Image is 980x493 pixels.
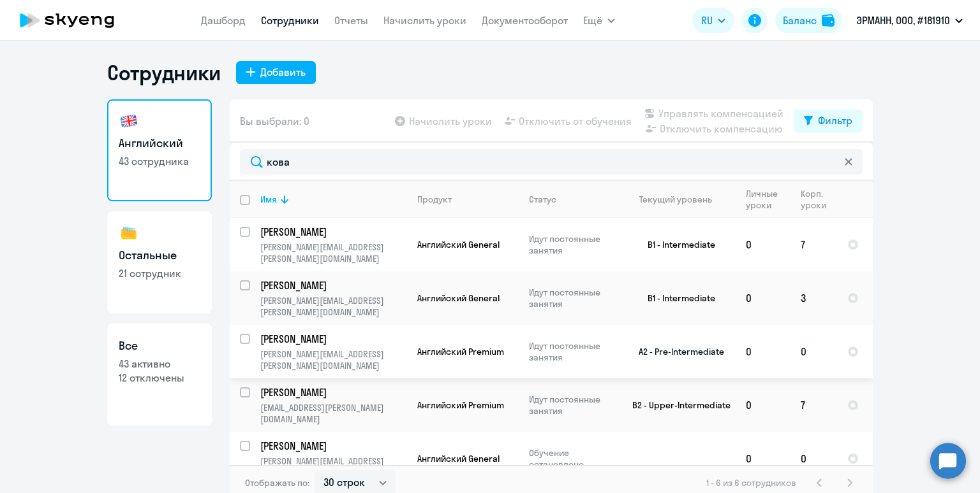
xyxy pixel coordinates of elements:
[529,233,616,256] p: Идут постоянные занятия
[107,324,212,425] a: Все43 активно12 отключены
[201,14,246,27] a: Дашборд
[417,399,504,411] span: Английский Premium
[119,338,200,354] h3: Все
[791,432,837,485] td: 0
[791,325,837,378] td: 0
[746,188,782,211] div: Личные уроки
[736,432,791,485] td: 0
[736,271,791,325] td: 0
[260,385,406,399] a: [PERSON_NAME]
[260,278,406,292] a: [PERSON_NAME]
[736,325,791,378] td: 0
[260,439,406,453] a: [PERSON_NAME]
[617,378,736,432] td: B2 - Upper-Intermediate
[692,8,734,33] button: RU
[529,340,616,363] p: Идут постоянные занятия
[822,14,835,27] img: balance
[240,113,309,129] span: Вы выбрали: 0
[119,247,200,264] h3: Остальные
[529,287,616,310] p: Идут постоянные занятия
[791,378,837,432] td: 7
[260,194,406,205] div: Имя
[119,135,200,152] h3: Английский
[260,332,406,346] a: [PERSON_NAME]
[706,477,796,489] span: 1 - 6 из 6 сотрудников
[417,239,500,250] span: Английский General
[818,113,852,128] div: Фильтр
[783,13,817,28] div: Баланс
[119,154,200,168] p: 43 сотрудника
[260,402,406,425] p: [EMAIL_ADDRESS][PERSON_NAME][DOMAIN_NAME]
[260,225,405,239] p: [PERSON_NAME]
[260,278,405,292] p: [PERSON_NAME]
[245,477,309,489] span: Отображать по:
[119,111,139,131] img: english
[850,5,969,36] button: ЭРМАНН, ООО, #181910
[417,194,518,205] div: Продукт
[236,61,316,84] button: Добавить
[119,357,200,371] p: 43 активно
[334,14,368,27] a: Отчеты
[639,194,712,205] div: Текущий уровень
[529,194,556,205] div: Статус
[260,295,406,318] p: [PERSON_NAME][EMAIL_ADDRESS][PERSON_NAME][DOMAIN_NAME]
[240,149,863,175] input: Поиск по имени, email, продукту или статусу
[583,8,615,33] button: Ещё
[417,194,452,205] div: Продукт
[529,194,616,205] div: Статус
[417,346,504,357] span: Английский Premium
[801,188,828,211] div: Корп. уроки
[701,13,713,28] span: RU
[746,188,790,211] div: Личные уроки
[482,14,568,27] a: Документооборот
[417,453,500,464] span: Английский General
[119,266,200,280] p: 21 сотрудник
[529,447,616,470] p: Обучение остановлено
[260,332,405,346] p: [PERSON_NAME]
[260,439,405,453] p: [PERSON_NAME]
[736,218,791,271] td: 0
[119,223,139,243] img: others
[775,8,842,33] button: Балансbalance
[260,348,406,371] p: [PERSON_NAME][EMAIL_ADDRESS][PERSON_NAME][DOMAIN_NAME]
[791,218,837,271] td: 7
[417,292,500,304] span: Английский General
[260,385,405,399] p: [PERSON_NAME]
[583,13,602,28] span: Ещё
[261,14,319,27] a: Сотрудники
[260,225,406,239] a: [PERSON_NAME]
[801,188,836,211] div: Корп. уроки
[107,60,221,85] h1: Сотрудники
[107,211,212,313] a: Остальные21 сотрудник
[627,194,735,205] div: Текущий уровень
[260,241,406,264] p: [PERSON_NAME][EMAIL_ADDRESS][PERSON_NAME][DOMAIN_NAME]
[617,271,736,325] td: B1 - Intermediate
[119,371,200,385] p: 12 отключены
[791,271,837,325] td: 3
[617,325,736,378] td: A2 - Pre-Intermediate
[107,99,212,201] a: Английский43 сотрудника
[383,14,466,27] a: Начислить уроки
[529,394,616,417] p: Идут постоянные занятия
[856,13,950,28] p: ЭРМАНН, ООО, #181910
[617,218,736,271] td: B1 - Intermediate
[260,455,406,478] p: [PERSON_NAME][EMAIL_ADDRESS][PERSON_NAME][DOMAIN_NAME]
[260,64,306,80] div: Добавить
[794,110,863,132] button: Фильтр
[260,194,277,205] div: Имя
[736,378,791,432] td: 0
